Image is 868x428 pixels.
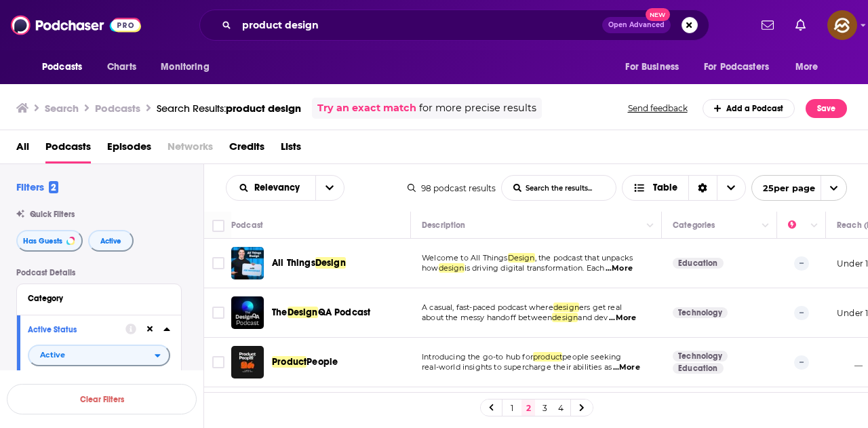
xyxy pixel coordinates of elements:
span: Toggle select row [212,257,224,269]
a: TheDesignQA Podcast [272,306,370,319]
span: how [422,263,439,273]
a: Charts [98,54,144,80]
div: 98 podcast results [408,183,496,193]
button: Active Status [28,321,125,338]
button: Open AdvancedNew [602,17,671,33]
img: All Things Design [231,247,264,279]
span: product [533,352,562,362]
a: Lists [281,136,301,163]
img: Product People [231,346,264,378]
div: Category [28,294,161,303]
button: Send feedback [624,102,692,114]
a: 3 [538,400,551,416]
span: Welcome to All Things [422,253,508,262]
span: More [795,58,818,77]
span: ...More [613,362,640,373]
span: Monitoring [161,58,209,77]
span: design [552,313,578,322]
img: User Profile [827,10,857,40]
a: Show notifications dropdown [790,14,811,37]
span: Toggle select row [212,356,224,368]
span: Design [288,307,318,318]
div: Podcast [231,217,263,233]
a: The DesignQA Podcast [231,296,264,329]
span: People [307,356,338,368]
button: Column Actions [757,218,774,234]
a: Education [673,258,724,269]
span: Open Advanced [608,22,665,28]
p: -- [794,355,809,369]
h2: Choose List sort [226,175,344,201]
button: Choose View [622,175,746,201]
a: Education [673,363,724,374]
button: open menu [786,54,835,80]
a: ProductPeople [272,355,338,369]
a: Credits [229,136,264,163]
span: For Podcasters [704,58,769,77]
span: Logged in as hey85204 [827,10,857,40]
button: open menu [751,175,847,201]
span: Has Guests [23,237,62,245]
span: Networks [167,136,213,163]
span: design [439,263,465,273]
a: Technology [673,351,728,362]
span: , the podcast that unpacks [535,253,633,262]
p: -- [794,306,809,319]
span: Table [653,183,677,193]
span: people seeking [562,352,621,362]
a: Try an exact match [317,100,416,116]
span: Design [508,253,535,262]
button: open menu [226,183,315,193]
button: Save [806,99,847,118]
span: For Business [625,58,679,77]
div: Sort Direction [688,176,717,200]
button: Show profile menu [827,10,857,40]
span: Quick Filters [30,210,75,219]
button: Active [88,230,134,252]
p: -- [794,256,809,270]
a: All ThingsDesign [272,256,346,270]
span: Active [40,351,65,359]
span: real-world insights to supercharge their abilities as [422,362,612,372]
a: All [16,136,29,163]
a: Search Results:product design [157,102,301,115]
span: for more precise results [419,100,536,116]
div: Search Results: [157,102,301,115]
span: ...More [609,313,636,324]
h3: Podcasts [95,102,140,115]
p: Podcast Details [16,268,182,277]
button: open menu [315,176,344,200]
h3: Search [45,102,79,115]
p: __ [837,357,863,368]
a: Podcasts [45,136,91,163]
a: Episodes [107,136,151,163]
div: Search podcasts, credits, & more... [199,9,709,41]
button: open menu [151,54,226,80]
span: Toggle select row [212,307,224,319]
div: Categories [673,217,715,233]
a: Add a Podcast [703,99,795,118]
button: Clear Filters [7,384,197,414]
img: Podchaser - Follow, Share and Rate Podcasts [11,12,141,38]
span: ers get real [579,303,622,312]
button: Has Guests [16,230,83,252]
a: 4 [554,400,568,416]
span: Relevancy [254,183,304,193]
div: Description [422,217,465,233]
button: open menu [616,54,696,80]
button: open menu [28,345,170,366]
h2: filter dropdown [28,345,170,366]
span: ...More [606,263,633,274]
span: and dev [578,313,608,322]
input: Search podcasts, credits, & more... [237,14,602,36]
span: Introducing the go-to hub for [422,352,533,362]
button: Column Actions [806,218,823,234]
div: Active Status [28,325,117,334]
span: 2 [49,181,58,193]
